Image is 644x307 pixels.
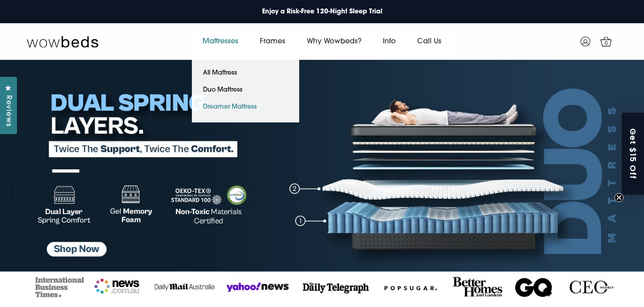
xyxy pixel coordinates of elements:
[602,39,611,48] span: 0
[407,29,452,54] a: Call Us
[249,29,296,54] a: Frames
[372,29,407,54] a: Info
[622,113,644,195] div: Get $15 OffClose teaser
[258,3,387,21] a: Enjoy a Risk-Free 120-Night Sleep Trial
[296,29,372,54] a: Why Wowbeds?
[192,65,248,82] a: All Mattress
[192,99,268,116] a: Dreamer Mattress
[192,82,254,99] a: Duo Mattress
[614,193,623,202] button: Close teaser
[192,29,249,54] a: Mattresses
[628,128,639,179] span: Get $15 Off
[27,35,98,48] img: Wow Beds Logo
[595,30,617,53] a: 0
[2,95,14,127] span: Reviews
